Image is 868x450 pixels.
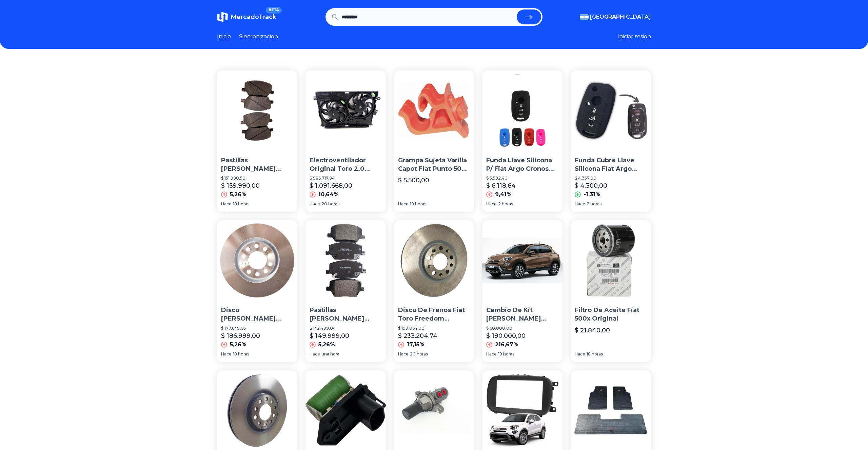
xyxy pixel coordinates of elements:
p: Disco [PERSON_NAME] Mopar Original, Fiat Toro 1.8/2.0, 500x [221,306,293,323]
p: $ 21.840,00 [575,326,610,335]
img: Grampa Sujeta Varilla Capot Fiat Punto 500x Nuevo Bravo Toro [394,70,474,151]
span: 2 horas [587,201,601,207]
a: Cambio De Kit De Correa Distribucion Fiat 500x 1.4 170cv M/oCambio De Kit [PERSON_NAME] Distribuc... [482,220,563,362]
img: Electroventilador Original Toro 2.0 500x Fiat 52032578 [305,70,386,151]
span: una hora [321,351,339,357]
span: 2 horas [498,201,513,207]
p: $ 159.990,00 [221,181,260,190]
p: Filtro De Aceite Fiat 500x Original [575,306,647,323]
p: Cambio De Kit [PERSON_NAME] Distribucion Fiat 500x 1.4 170cv M/o [486,306,558,323]
img: Disco De Freno Mopar Original, Fiat Toro 1.8/2.0, 500x [217,220,297,301]
p: $ 1.091.668,00 [310,181,352,190]
p: Disco De Frenos Fiat Toro Freedom Volcano 500x Original [398,306,470,323]
span: Hace [310,201,320,207]
p: 10,64% [318,190,339,199]
p: $ 986.717,94 [310,176,382,181]
span: Hace [575,201,585,207]
p: $ 186.999,00 [221,331,260,341]
p: 17,15% [407,341,425,349]
p: 5,26% [230,190,246,199]
span: 18 horas [233,351,249,357]
a: Pastillas De Freno Mopar Original Fiat Toro 1.8/2.0 500xPastillas [PERSON_NAME] Mopar Original Fi... [305,220,386,362]
p: Funda Llave Silicona P/ Fiat Argo Cronos Toro 500x [486,156,558,173]
span: Hace [575,351,585,357]
span: BETA [266,7,282,14]
img: Pastillas De Freno Mopar Original Fiat Toro 1.8/2.0 500x [305,220,386,301]
p: $ 151.990,50 [221,176,293,181]
p: $ 4.357,00 [575,176,647,181]
p: Grampa Sujeta Varilla Capot Fiat Punto 500x Nuevo Bravo Toro [398,156,470,173]
span: Hace [486,201,497,207]
span: Hace [398,351,409,357]
span: 20 horas [410,351,428,357]
span: 19 horas [410,201,426,207]
a: Funda Cubre Llave Silicona Fiat Argo Cronos Toro 500xFunda Cubre Llave Silicona Fiat Argo Cronos ... [571,70,651,212]
p: $ 6.118,64 [486,181,516,190]
p: $ 142.499,04 [310,326,382,331]
p: $ 199.064,00 [398,326,470,331]
span: 20 horas [321,201,339,207]
p: $ 149.999,00 [310,331,349,341]
a: Filtro De Aceite Fiat 500x OriginalFiltro De Aceite Fiat 500x Original$ 21.840,00Hace18 horas [571,220,651,362]
p: $ 177.649,05 [221,326,293,331]
img: Argentina [580,14,589,20]
p: $ 190.000,00 [486,331,526,341]
button: Iniciar sesion [617,33,651,41]
a: Pastillas De Freno Mopar Original Fiat Toro 1.8/2.0 500xPastillas [PERSON_NAME] Mopar Original Fi... [217,70,297,212]
img: MercadoTrack [217,12,228,22]
p: $ 233.204,74 [398,331,437,341]
a: MercadoTrackBETA [217,12,276,22]
a: Electroventilador Original Toro 2.0 500x Fiat 52032578Electroventilador Original Toro 2.0 500x Fi... [305,70,386,212]
a: Inicio [217,33,231,41]
p: Funda Cubre Llave Silicona Fiat Argo Cronos Toro 500x [575,156,647,173]
a: Funda Llave Silicona P/ Fiat Argo Cronos Toro 500xFunda Llave Silicona P/ Fiat Argo Cronos Toro 5... [482,70,563,212]
span: [GEOGRAPHIC_DATA] [590,13,651,21]
p: -1,31% [584,190,600,199]
img: Filtro De Aceite Fiat 500x Original [571,220,651,301]
img: Cambio De Kit De Correa Distribucion Fiat 500x 1.4 170cv M/o [482,220,563,301]
p: $ 5.592,40 [486,176,558,181]
span: MercadoTrack [231,13,276,21]
img: Funda Llave Silicona P/ Fiat Argo Cronos Toro 500x [482,70,563,151]
p: $ 60.000,00 [486,326,558,331]
img: Disco De Frenos Fiat Toro Freedom Volcano 500x Original [394,220,474,301]
a: Grampa Sujeta Varilla Capot Fiat Punto 500x Nuevo Bravo ToroGrampa Sujeta Varilla Capot Fiat Punt... [394,70,474,212]
a: Disco De Freno Mopar Original, Fiat Toro 1.8/2.0, 500x Disco [PERSON_NAME] Mopar Original, Fiat T... [217,220,297,362]
a: Disco De Frenos Fiat Toro Freedom Volcano 500x OriginalDisco De Frenos Fiat Toro Freedom Volcano ... [394,220,474,362]
p: $ 4.300,00 [575,181,607,190]
span: Hace [310,351,320,357]
p: Pastillas [PERSON_NAME] Mopar Original Fiat Toro 1.8/2.0 500x [221,156,293,173]
a: Sincronizacion [239,33,278,41]
p: $ 5.500,00 [398,176,429,185]
img: Funda Cubre Llave Silicona Fiat Argo Cronos Toro 500x [571,70,651,151]
p: 5,26% [230,341,246,349]
span: Hace [221,201,232,207]
p: 216,67% [495,341,518,349]
img: Pastillas De Freno Mopar Original Fiat Toro 1.8/2.0 500x [217,70,297,151]
span: 18 horas [587,351,603,357]
button: [GEOGRAPHIC_DATA] [580,13,651,21]
p: Pastillas [PERSON_NAME] Mopar Original Fiat Toro 1.8/2.0 500x [310,306,382,323]
span: Hace [486,351,497,357]
span: 18 horas [233,201,249,207]
p: 5,26% [318,341,335,349]
span: 19 horas [498,351,514,357]
span: Hace [398,201,409,207]
p: 9,41% [495,190,512,199]
p: Electroventilador Original Toro 2.0 500x Fiat 52032578 [310,156,382,173]
span: Hace [221,351,232,357]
